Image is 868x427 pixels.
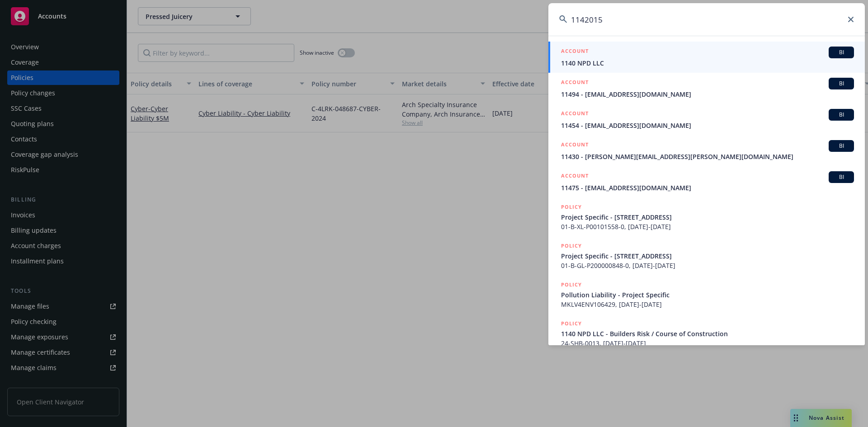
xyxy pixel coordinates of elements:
a: POLICY1140 NPD LLC - Builders Risk / Course of Construction24-SHB-0013, [DATE]-[DATE] [548,314,865,353]
span: 24-SHB-0013, [DATE]-[DATE] [561,338,854,348]
span: 1140 NPD LLC [561,58,854,68]
span: 11494 - [EMAIL_ADDRESS][DOMAIN_NAME] [561,89,854,99]
span: 11430 - [PERSON_NAME][EMAIL_ADDRESS][PERSON_NAME][DOMAIN_NAME] [561,152,854,161]
span: BI [832,48,850,56]
span: Pollution Liability - Project Specific [561,290,854,300]
a: ACCOUNTBI11475 - [EMAIL_ADDRESS][DOMAIN_NAME] [548,166,865,197]
span: BI [832,80,850,88]
span: BI [832,173,850,181]
h5: POLICY [561,319,582,328]
span: BI [832,111,850,119]
span: Project Specific - [STREET_ADDRESS] [561,251,854,261]
span: 01-B-XL-P00101558-0, [DATE]-[DATE] [561,222,854,231]
span: 11454 - [EMAIL_ADDRESS][DOMAIN_NAME] [561,121,854,130]
h5: ACCOUNT [561,140,589,151]
span: 1140 NPD LLC - Builders Risk / Course of Construction [561,329,854,338]
span: 01-B-GL-P200000848-0, [DATE]-[DATE] [561,261,854,270]
input: Search... [548,3,865,36]
h5: ACCOUNT [561,109,589,120]
a: POLICYPollution Liability - Project SpecificMKLV4ENV106429, [DATE]-[DATE] [548,275,865,314]
span: Project Specific - [STREET_ADDRESS] [561,212,854,222]
h5: ACCOUNT [561,78,589,89]
h5: POLICY [561,241,582,250]
h5: ACCOUNT [561,171,589,182]
span: BI [832,142,850,150]
a: ACCOUNTBI11430 - [PERSON_NAME][EMAIL_ADDRESS][PERSON_NAME][DOMAIN_NAME] [548,135,865,166]
span: 11475 - [EMAIL_ADDRESS][DOMAIN_NAME] [561,183,854,192]
h5: ACCOUNT [561,47,589,57]
span: MKLV4ENV106429, [DATE]-[DATE] [561,300,854,309]
a: POLICYProject Specific - [STREET_ADDRESS]01-B-GL-P200000848-0, [DATE]-[DATE] [548,236,865,275]
h5: POLICY [561,202,582,211]
a: ACCOUNTBI1140 NPD LLC [548,42,865,73]
a: POLICYProject Specific - [STREET_ADDRESS]01-B-XL-P00101558-0, [DATE]-[DATE] [548,197,865,236]
h5: POLICY [561,280,582,289]
a: ACCOUNTBI11454 - [EMAIL_ADDRESS][DOMAIN_NAME] [548,104,865,135]
a: ACCOUNTBI11494 - [EMAIL_ADDRESS][DOMAIN_NAME] [548,73,865,104]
